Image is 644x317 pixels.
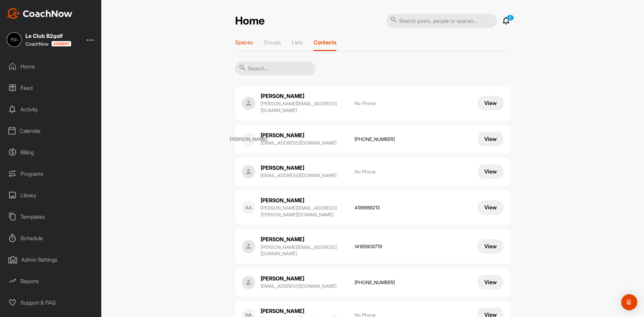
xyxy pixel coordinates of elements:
[4,294,98,311] div: Support & FAQ
[355,204,401,211] a: 4189988213
[235,14,265,28] h2: Home
[261,197,328,204] p: [PERSON_NAME]
[355,279,401,286] a: [PHONE_NUMBER]
[4,273,98,289] div: Reports
[4,122,98,139] div: Calendar
[4,144,98,161] div: Billing
[4,230,98,247] div: Schedule
[478,239,503,254] button: View
[292,39,303,46] p: Lists
[261,283,348,289] a: [EMAIL_ADDRESS][DOMAIN_NAME]
[478,132,503,146] button: View
[478,164,503,179] button: View
[261,275,328,282] p: [PERSON_NAME]
[355,100,401,107] p: No Phone
[478,96,503,110] button: View
[478,200,503,215] button: View
[4,187,98,204] div: Library
[25,41,71,47] div: CoachNow
[314,39,336,46] p: Contacts
[25,33,71,39] div: Le Club B2golf
[261,131,328,139] p: [PERSON_NAME]
[4,251,98,268] div: Admin Settings
[4,165,98,182] div: Programs
[242,276,255,289] img: zMR65xoIaNJnYhBR8k16oAdA3Eiv8JMAAHKuhGeyN9KQAAAABJRU5ErkJggg==
[4,58,98,75] div: Home
[4,101,98,118] div: Activity
[264,39,281,46] p: Groups
[4,208,98,225] div: Templates
[507,15,514,21] p: 9
[261,140,348,146] a: [EMAIL_ADDRESS][DOMAIN_NAME]
[261,244,348,257] a: [PERSON_NAME][EMAIL_ADDRESS][DOMAIN_NAME]
[7,8,72,19] img: CoachNow
[478,275,503,289] button: View
[621,294,637,310] div: Open Intercom Messenger
[261,205,348,218] a: [PERSON_NAME][EMAIL_ADDRESS][PERSON_NAME][DOMAIN_NAME]
[261,100,348,113] a: [PERSON_NAME][EMAIL_ADDRESS][DOMAIN_NAME]
[242,165,255,178] img: zMR65xoIaNJnYhBR8k16oAdA3Eiv8JMAAHKuhGeyN9KQAAAABJRU5ErkJggg==
[386,14,497,28] input: Search posts, people or spaces...
[51,41,71,47] img: CoachNow acadmey
[261,92,328,100] p: [PERSON_NAME]
[261,172,348,179] a: [EMAIL_ADDRESS][DOMAIN_NAME]
[7,32,21,47] img: square_aae4c288558e2a1ef204bf85f3662d08.jpg
[355,168,401,175] p: No Phone
[261,164,328,171] p: [PERSON_NAME]
[235,61,316,75] input: Search...
[235,39,253,46] p: Spaces
[355,136,401,143] a: [PHONE_NUMBER]
[242,133,255,146] div: [PERSON_NAME]
[261,235,328,243] p: [PERSON_NAME]
[242,201,255,214] div: AA
[242,97,255,110] img: zMR65xoIaNJnYhBR8k16oAdA3Eiv8JMAAHKuhGeyN9KQAAAABJRU5ErkJggg==
[261,307,328,315] p: [PERSON_NAME]
[242,240,255,253] img: zMR65xoIaNJnYhBR8k16oAdA3Eiv8JMAAHKuhGeyN9KQAAAABJRU5ErkJggg==
[355,243,401,250] a: 14185808778
[4,80,98,96] div: Feed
